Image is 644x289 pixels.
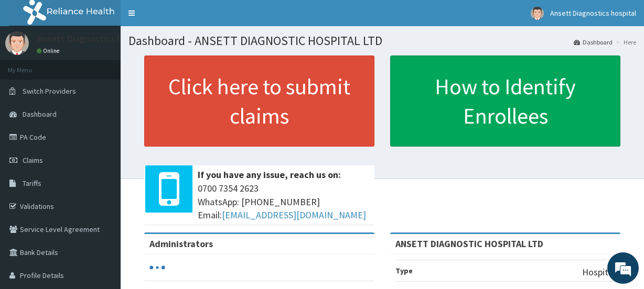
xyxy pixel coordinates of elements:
a: Online [37,47,62,54]
a: How to Identify Enrollees [390,55,620,147]
img: User Image [531,7,544,20]
a: Dashboard [574,38,613,47]
b: Type [395,266,413,275]
b: Administrators [149,238,213,250]
a: Click here to submit claims [144,55,374,147]
a: [EMAIL_ADDRESS][DOMAIN_NAME] [222,209,366,221]
span: 0700 7354 2623 WhatsApp: [PHONE_NUMBER] Email: [198,182,369,222]
img: User Image [5,31,29,55]
span: Switch Providers [23,86,76,96]
strong: ANSETT DIAGNOSTIC HOSPITAL LTD [395,238,543,250]
p: Hospital [582,265,615,279]
p: Ansett Diagnostics hospital [37,34,151,43]
h1: Dashboard - ANSETT DIAGNOSTIC HOSPITAL LTD [128,34,636,48]
svg: audio-loading [149,260,165,275]
b: If you have any issue, reach us on: [198,169,341,181]
span: Dashboard [23,109,57,119]
span: Tariffs [23,179,41,188]
span: Claims [23,155,43,165]
span: Ansett Diagnostics hospital [550,8,636,18]
li: Here [614,38,636,47]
